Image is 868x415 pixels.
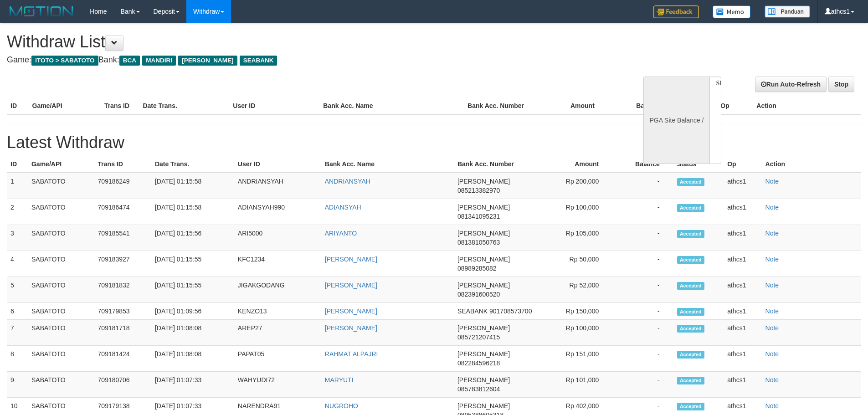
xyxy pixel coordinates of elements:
[541,346,612,372] td: Rp 151,000
[7,5,76,18] img: MOTION_logo.png
[765,230,779,237] a: Note
[7,303,28,320] td: 6
[612,277,673,303] td: -
[457,402,510,410] span: [PERSON_NAME]
[94,346,151,372] td: 709181424
[7,225,28,251] td: 3
[142,56,176,66] span: MANDIRI
[724,251,761,277] td: athcs1
[457,256,510,263] span: [PERSON_NAME]
[151,173,234,199] td: [DATE] 01:15:58
[677,325,704,333] span: Accepted
[612,372,673,398] td: -
[765,178,779,185] a: Note
[677,403,704,410] span: Accepted
[612,320,673,346] td: -
[28,199,94,225] td: SABATOTO
[28,372,94,398] td: SABATOTO
[151,320,234,346] td: [DATE] 01:08:08
[28,277,94,303] td: SABATOTO
[724,225,761,251] td: athcs1
[677,282,704,290] span: Accepted
[612,251,673,277] td: -
[234,251,321,277] td: KFC1234
[151,225,234,251] td: [DATE] 01:15:56
[828,77,854,92] a: Stop
[677,351,704,359] span: Accepted
[94,156,151,173] th: Trans ID
[234,225,321,251] td: ARI5000
[139,97,229,114] th: Date Trans.
[94,277,151,303] td: 709181832
[28,251,94,277] td: SABATOTO
[713,5,751,18] img: Button%20Memo.svg
[457,282,510,289] span: [PERSON_NAME]
[325,256,377,263] a: [PERSON_NAME]
[677,178,704,186] span: Accepted
[7,320,28,346] td: 7
[7,56,570,65] h4: Game: Bank:
[541,199,612,225] td: Rp 100,000
[325,402,358,410] a: NUGROHO
[240,56,277,66] span: SEABANK
[234,173,321,199] td: ANDRIANSYAH
[234,346,321,372] td: PAPAT05
[7,199,28,225] td: 2
[325,324,377,332] a: [PERSON_NAME]
[677,204,704,212] span: Accepted
[724,346,761,372] td: athcs1
[724,320,761,346] td: athcs1
[457,350,510,358] span: [PERSON_NAME]
[234,156,321,173] th: User ID
[28,173,94,199] td: SABATOTO
[101,97,139,114] th: Trans ID
[234,303,321,320] td: KENZO13
[457,213,500,220] span: 081341095231
[541,156,612,173] th: Amount
[151,303,234,320] td: [DATE] 01:09:56
[753,97,861,114] th: Action
[457,265,497,272] span: 08989285082
[31,56,98,66] span: ITOTO > SABATOTO
[765,324,779,332] a: Note
[457,307,488,315] span: SEABANK
[28,303,94,320] td: SABATOTO
[765,307,779,315] a: Note
[325,178,370,185] a: ANDRIANSYAH
[94,372,151,398] td: 709180706
[765,256,779,263] a: Note
[724,199,761,225] td: athcs1
[325,282,377,289] a: [PERSON_NAME]
[762,156,861,173] th: Action
[7,133,861,152] h1: Latest Withdraw
[765,5,810,18] img: panduan.png
[457,376,510,384] span: [PERSON_NAME]
[612,303,673,320] td: -
[677,308,704,316] span: Accepted
[653,5,699,18] img: Feedback.jpg
[151,277,234,303] td: [DATE] 01:15:55
[94,225,151,251] td: 709185541
[612,199,673,225] td: -
[755,77,827,92] a: Run Auto-Refresh
[457,324,510,332] span: [PERSON_NAME]
[541,173,612,199] td: Rp 200,000
[608,97,674,114] th: Balance
[612,173,673,199] td: -
[151,346,234,372] td: [DATE] 01:08:08
[464,97,536,114] th: Bank Acc. Number
[454,156,541,173] th: Bank Acc. Number
[765,376,779,384] a: Note
[541,251,612,277] td: Rp 50,000
[94,251,151,277] td: 709183927
[7,277,28,303] td: 5
[94,303,151,320] td: 709179853
[612,346,673,372] td: -
[151,199,234,225] td: [DATE] 01:15:58
[7,97,29,114] th: ID
[7,251,28,277] td: 4
[541,372,612,398] td: Rp 101,000
[612,156,673,173] th: Balance
[765,204,779,211] a: Note
[677,256,704,264] span: Accepted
